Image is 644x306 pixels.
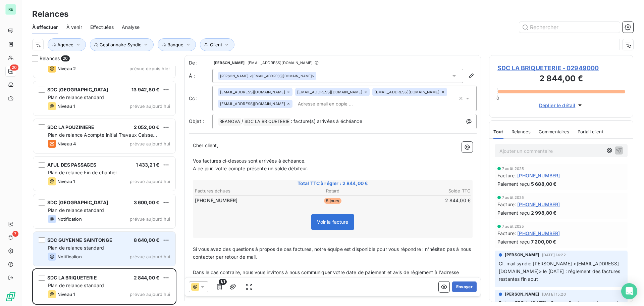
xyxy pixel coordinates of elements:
div: RE [5,4,16,15]
span: Commentaires [539,129,570,134]
span: [PHONE_NUMBER] [517,230,560,237]
th: Solde TTC [379,187,471,194]
span: SDC LA BRIQUETERIE [47,275,97,280]
input: Rechercher [519,22,620,33]
span: [PERSON_NAME] [214,61,245,65]
span: Plan de relance Fin de chantier [48,170,117,175]
span: Si vous avez des questions à propos de ces factures, notre équipe est disponible pour vous répond... [193,246,472,260]
span: Niveau 4 [57,141,76,146]
span: [PHONE_NUMBER] [195,197,237,204]
span: [PERSON_NAME] [220,74,249,78]
span: Notification [57,216,82,222]
span: Facture : [497,172,516,179]
button: Envoyer [452,281,477,292]
span: Niveau 1 [57,292,75,297]
span: 5 688,00 € [531,180,557,187]
span: [EMAIL_ADDRESS][DOMAIN_NAME] [374,90,439,94]
span: : facture(s) arrivées à échéance [291,118,362,124]
span: [EMAIL_ADDRESS][DOMAIN_NAME] [220,102,285,106]
span: Gestionnaire Syndic [100,42,141,47]
span: Cher client, [193,142,218,148]
span: Plan de relance Acompte initial Travaux Caisse d'Epargne [48,132,157,144]
button: Banque [158,38,196,51]
span: Paiement reçu [497,238,530,245]
button: Gestionnaire Syndic [90,38,154,51]
span: Plan de relance standard [48,94,104,100]
h3: 2 844,00 € [497,73,625,86]
span: / [241,118,243,124]
span: prévue aujourd’hui [130,292,170,297]
span: Déplier le détail [539,102,576,109]
span: [PHONE_NUMBER] [517,201,560,208]
span: 1/1 [219,279,227,285]
span: SDC [GEOGRAPHIC_DATA] [47,200,108,205]
span: Notification [57,254,82,259]
span: Dans le cas contraire, nous vous invitons à nous communiquer votre date de paiement et avis de rè... [193,269,461,283]
button: Client [200,38,234,51]
span: Niveau 1 [57,179,75,184]
span: Facture : [497,230,516,237]
span: 7 août 2025 [502,224,524,228]
span: [DATE] 14:22 [542,253,566,257]
span: Client [210,42,222,47]
span: Voir la facture [317,219,348,225]
span: Total TTC à régler : 2 844,00 € [194,180,472,187]
span: 7 août 2025 [502,195,524,200]
span: Effectuées [90,24,114,31]
span: Analyse [122,24,140,31]
span: SDC GUYENNE SAINTONGE [47,237,112,243]
span: 1 433,21 € [136,162,160,168]
span: [PERSON_NAME] [505,252,539,258]
span: AFUL DES PASSAGES [47,162,97,168]
span: 20 [61,55,69,61]
div: grid [32,66,176,306]
span: À venir [66,24,82,31]
span: Plan de relance standard [48,282,104,288]
span: Relances [40,55,60,62]
span: [EMAIL_ADDRESS][DOMAIN_NAME] [220,90,285,94]
td: 2 844,00 € [379,197,471,204]
span: De : [189,59,212,66]
span: REANOVA [218,118,241,126]
span: prévue aujourd’hui [130,103,170,109]
span: SDC [GEOGRAPHIC_DATA] [47,87,108,92]
span: 13 942,80 € [131,87,159,92]
span: Facture : [497,201,516,208]
span: À effectuer [32,24,58,31]
span: [DATE] 15:20 [542,292,566,296]
span: Banque [167,42,183,47]
span: 5 jours [324,198,341,204]
span: 20 [10,64,18,71]
span: 8 640,00 € [134,237,160,243]
label: Cc : [189,95,212,102]
span: SDC LA BRIQUETERIE [244,118,290,126]
span: [PHONE_NUMBER] [517,172,560,179]
span: Relances [512,129,531,134]
span: 0 [496,95,499,101]
span: 3 600,00 € [134,200,160,205]
span: Paiement reçu [497,180,530,187]
span: 2 052,00 € [134,124,160,130]
button: Agence [48,38,86,51]
span: 7 [12,231,18,237]
h3: Relances [32,8,68,20]
span: prévue depuis hier [129,66,170,71]
img: Logo LeanPay [5,291,16,302]
label: À : [189,73,212,79]
span: Agence [57,42,73,47]
span: SDC LA POUZINIERE [47,124,95,130]
span: Niveau 2 [57,66,76,71]
span: Tout [493,129,503,134]
span: Plan de relance standard [48,207,104,213]
span: SDC LA BRIQUETERIE - 02949000 [497,63,625,73]
span: 2 998,80 € [531,209,557,216]
div: <[EMAIL_ADDRESS][DOMAIN_NAME]> [220,74,314,78]
span: Niveau 1 [57,103,75,109]
span: [PERSON_NAME] [505,291,539,297]
span: Portail client [578,129,603,134]
th: Factures échues [195,187,286,194]
span: prévue aujourd’hui [130,179,170,184]
span: prévue aujourd’hui [130,254,170,259]
span: Plan de relance standard [48,245,104,251]
th: Retard [287,187,378,194]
